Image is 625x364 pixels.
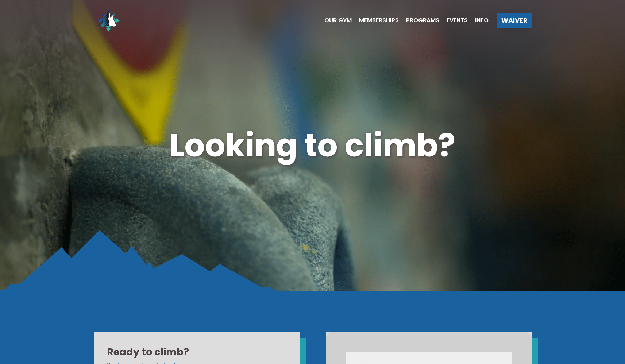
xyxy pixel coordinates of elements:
[439,18,468,23] a: Events
[475,18,489,23] span: Info
[317,18,352,23] a: Our Gym
[406,18,439,23] span: Programs
[359,18,399,23] span: Memberships
[352,18,399,23] a: Memberships
[94,123,532,168] h1: Looking to climb?
[501,17,528,24] span: Waiver
[468,18,489,23] a: Info
[497,13,532,28] a: Waiver
[94,6,123,35] img: North Wall Logo
[324,18,352,23] span: Our Gym
[107,345,286,359] h2: Ready to climb?
[447,18,468,23] span: Events
[399,18,439,23] a: Programs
